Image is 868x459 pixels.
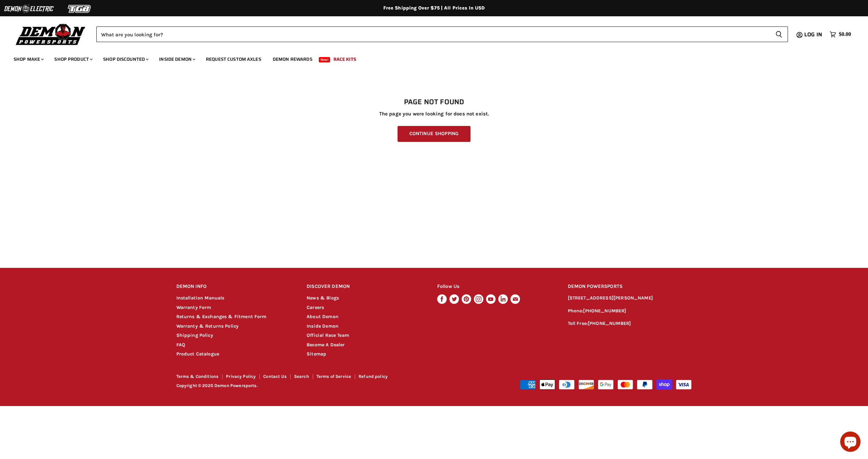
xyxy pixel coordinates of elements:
a: Official Race Team [307,332,349,338]
h2: Follow Us [437,279,555,295]
div: Free Shipping Over $75 | All Prices In USD [163,5,706,11]
button: Search [770,26,788,42]
a: Log in [801,32,826,38]
a: Careers [307,305,324,310]
form: Product [96,26,788,42]
a: Terms of Service [316,374,351,379]
a: About Demon [307,314,339,319]
ul: Main menu [8,50,849,66]
p: [STREET_ADDRESS][PERSON_NAME] [568,294,692,302]
h2: DEMON INFO [176,279,294,295]
a: Product Catalogue [176,351,219,357]
span: Log in [804,30,822,39]
p: The page you were looking for does not exist. [176,111,692,117]
span: $0.00 [839,31,851,38]
span: New! [319,57,330,62]
img: Demon Electric Logo 2 [3,2,54,15]
a: Shop Make [8,52,48,66]
inbox-online-store-chat: Shopify online store chat [838,432,863,454]
a: Become A Dealer [307,342,345,348]
a: Returns & Exchanges & Fitment Form [176,314,267,319]
p: Copyright © 2025 Demon Powersports. [176,383,435,388]
a: Terms & Conditions [176,374,219,379]
a: Request Custom Axles [201,52,266,66]
nav: Footer [176,374,435,381]
a: $0.00 [826,30,854,39]
img: TGB Logo 2 [54,2,105,15]
a: Refund policy [359,374,388,379]
a: Shop Product [49,52,97,66]
a: Privacy Policy [226,374,256,379]
a: Installation Manuals [176,295,225,301]
a: Warranty Form [176,305,211,310]
a: News & Blogs [307,295,339,301]
a: Search [294,374,309,379]
h1: Page not found [176,98,692,106]
a: Warranty & Returns Policy [176,323,239,329]
h2: DISCOVER DEMON [307,279,424,295]
a: Inside Demon [307,323,339,329]
a: Sitemap [307,351,326,357]
a: FAQ [176,342,185,348]
a: Race Kits [328,52,361,66]
p: Toll Free: [568,320,692,328]
a: Contact Us [263,374,287,379]
p: Phone: [568,307,692,315]
a: Shipping Policy [176,332,213,338]
input: Search [96,26,770,42]
a: [PHONE_NUMBER] [588,320,631,326]
a: Demon Rewards [268,52,317,66]
a: Continue Shopping [398,126,470,142]
a: Shop Discounted [98,52,153,66]
h2: DEMON POWERSPORTS [568,279,692,295]
a: Inside Demon [154,52,199,66]
a: [PHONE_NUMBER] [583,308,626,314]
img: Demon Powersports [14,22,88,46]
